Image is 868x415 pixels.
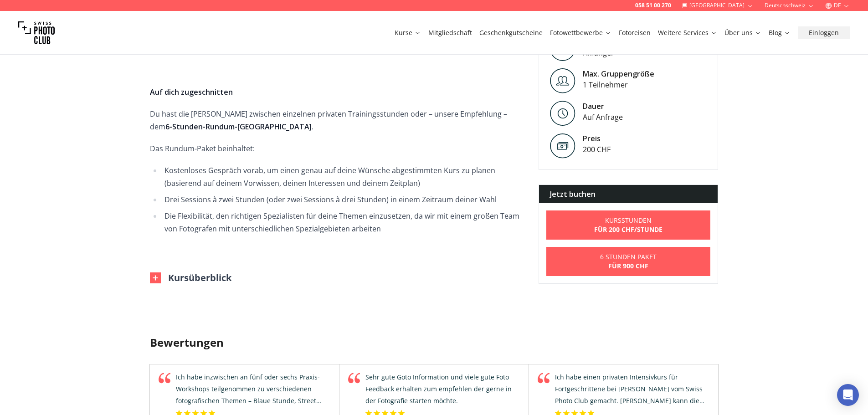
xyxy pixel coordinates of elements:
[479,28,543,37] a: Geschenkgutscheine
[724,28,761,37] a: Über uns
[425,26,476,39] button: Mitgliedschaft
[18,15,55,51] img: Swiss photo club
[165,122,312,132] strong: 6-Stunden-Rundum-[GEOGRAPHIC_DATA]
[150,272,161,283] img: Outline Close
[594,216,663,225] div: Kursstunden
[619,28,651,37] a: Fotoreisen
[583,133,611,144] div: Preis
[546,211,711,240] a: Kursstundenfür 200 CHF/Stunde
[769,28,791,37] a: Blog
[546,26,615,39] button: Fotowettbewerbe
[550,28,611,37] a: Fotowettbewerbe
[150,87,233,97] strong: Auf dich zugeschnitten
[162,193,524,206] li: Drei Sessions à zwei Stunden (oder zwei Sessions à drei Stunden) in einem Zeitraum deiner Wahl
[391,26,425,39] button: Kurse
[162,164,524,190] li: Kostenloses Gespräch vorab, um einen genau auf deine Wünsche abgestimmten Kurs zu planen (basiere...
[594,225,663,234] b: für 200 CHF /Stunde
[550,69,575,94] img: Level
[150,142,524,155] p: Das Rundum-Paket beinhaltet:
[162,210,524,235] li: Die Flexibilität, den richtigen Spezialisten für deine Themen einzusetzen, da wir mit einem große...
[583,80,654,91] div: 1 Teilnehmer
[539,185,718,204] div: Jetzt buchen
[395,28,421,37] a: Kurse
[546,247,711,277] a: 6 Stunden Paketfür 900 CHF
[583,101,623,112] div: Dauer
[654,26,721,39] button: Weitere Services
[635,2,671,9] a: 058 51 00 270
[765,26,794,39] button: Blog
[150,335,719,350] h3: Bewertungen
[658,28,717,37] a: Weitere Services
[583,144,611,155] div: 200 CHF
[550,101,575,126] img: Level
[600,262,657,271] b: für 900 CHF
[600,253,657,271] div: 6 Stunden Paket
[583,112,623,123] div: Auf Anfrage
[615,26,654,39] button: Fotoreisen
[721,26,765,39] button: Über uns
[476,26,546,39] button: Geschenkgutscheine
[428,28,472,37] a: Mitgliedschaft
[837,384,859,406] div: Open Intercom Messenger
[550,133,575,159] img: Preis
[150,272,231,284] button: Kursüberblick
[150,108,524,133] p: Du hast die [PERSON_NAME] zwischen einzelnen privaten Trainingsstunden oder – unsere Empfehlung –...
[798,26,850,39] button: Einloggen
[583,69,654,80] div: Max. Gruppengröße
